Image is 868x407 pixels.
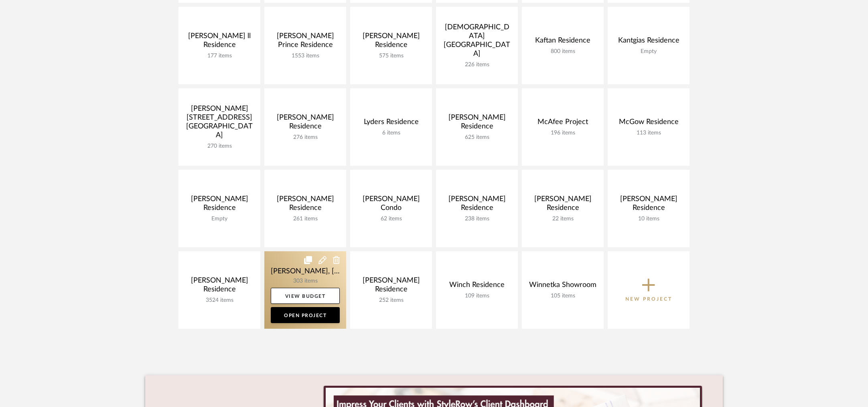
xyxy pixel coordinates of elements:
[185,143,254,150] div: 270 items
[357,32,426,53] div: [PERSON_NAME] Residence
[271,134,340,141] div: 276 items
[442,61,511,68] div: 226 items
[357,276,426,297] div: [PERSON_NAME] Residence
[528,48,597,55] div: 800 items
[185,195,254,216] div: [PERSON_NAME] Residence
[528,293,597,299] div: 105 items
[357,297,426,304] div: 252 items
[442,216,511,222] div: 238 items
[442,23,511,61] div: [DEMOGRAPHIC_DATA] [GEOGRAPHIC_DATA]
[185,104,254,143] div: [PERSON_NAME] [STREET_ADDRESS][GEOGRAPHIC_DATA]
[271,288,340,304] a: View Budget
[185,276,254,297] div: [PERSON_NAME] Residence
[528,118,597,130] div: McAfee Project
[614,216,683,222] div: 10 items
[625,295,672,303] p: New Project
[357,130,426,136] div: 6 items
[271,113,340,134] div: [PERSON_NAME] Residence
[442,281,511,293] div: Winch Residence
[614,130,683,136] div: 113 items
[528,130,597,136] div: 196 items
[357,216,426,222] div: 62 items
[271,32,340,53] div: [PERSON_NAME] Prince Residence
[271,307,340,323] a: Open Project
[442,113,511,134] div: [PERSON_NAME] Residence
[442,293,511,299] div: 109 items
[528,195,597,216] div: [PERSON_NAME] Residence
[608,251,690,329] button: New Project
[185,297,254,304] div: 3524 items
[614,195,683,216] div: [PERSON_NAME] Residence
[271,53,340,59] div: 1553 items
[271,216,340,222] div: 261 items
[185,216,254,222] div: Empty
[614,48,683,55] div: Empty
[271,195,340,216] div: [PERSON_NAME] Residence
[614,118,683,130] div: McGow Residence
[185,32,254,53] div: [PERSON_NAME] ll Residence
[528,281,597,293] div: Winnetka Showroom
[357,118,426,130] div: Lyders Residence
[614,36,683,48] div: Kantgias Residence
[528,216,597,222] div: 22 items
[528,36,597,48] div: Kaftan Residence
[185,53,254,59] div: 177 items
[357,53,426,59] div: 575 items
[442,134,511,141] div: 625 items
[442,195,511,216] div: [PERSON_NAME] Residence
[357,195,426,216] div: [PERSON_NAME] Condo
